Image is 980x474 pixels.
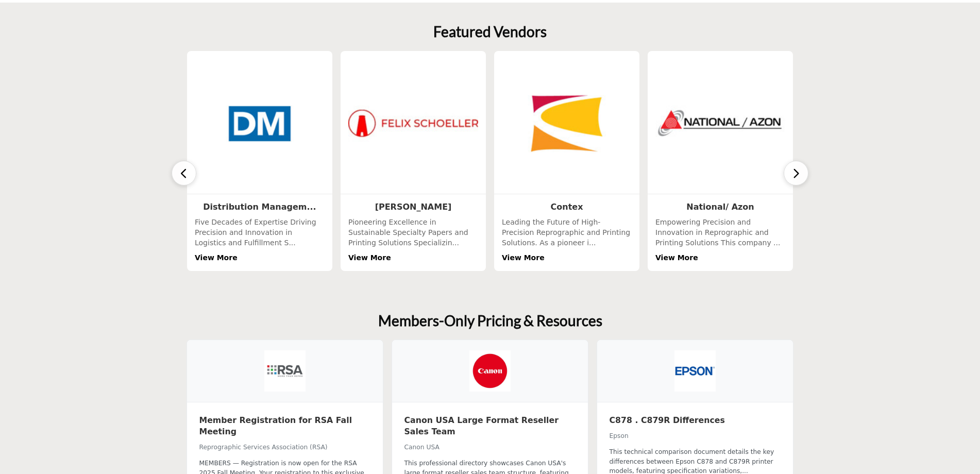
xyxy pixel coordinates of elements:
[348,253,391,262] a: View More
[348,59,478,189] img: Felix Schoeller
[199,444,328,451] span: Reprographic Services Association (RSA)
[655,217,785,263] div: Empowering Precision and Innovation in Reprographic and Printing Solutions This company ...
[686,202,754,212] a: National/ Azon
[348,217,478,263] div: Pioneering Excellence in Sustainable Specialty Papers and Printing Solutions Specializin...
[469,350,511,392] img: Canon USA
[375,202,452,212] b: Felix Schoeller
[610,415,781,426] h3: C878 . C879R Differences
[199,415,370,442] a: Member Registration for RSA Fall Meeting
[203,202,316,212] a: Distribution Managem...
[502,217,632,263] div: Leading the Future of High-Precision Reprographic and Printing Solutions. As a pioneer i...
[551,202,583,212] a: Contex
[378,312,602,330] h2: Members-Only Pricing & Resources
[195,59,325,189] img: Distribution Managem...
[655,59,785,189] img: National/ Azon
[433,23,547,41] h2: Featured Vendors
[195,253,238,262] a: View More
[610,432,629,439] span: Epson
[404,415,576,437] h3: Canon USA Large Format Reseller Sales Team
[674,350,716,392] img: Epson
[404,415,576,442] a: Canon USA Large Format Reseller Sales Team
[199,415,370,437] h3: Member Registration for RSA Fall Meeting
[404,444,440,451] span: Canon USA
[375,202,452,212] a: [PERSON_NAME]
[610,415,781,430] a: C878 . C879R Differences
[502,253,545,262] a: View More
[195,217,325,263] div: Five Decades of Expertise Driving Precision and Innovation in Logistics and Fulfillment S...
[264,350,306,392] img: Reprographic Services Association (RSA)
[502,59,632,189] img: Contex
[655,253,698,262] a: View More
